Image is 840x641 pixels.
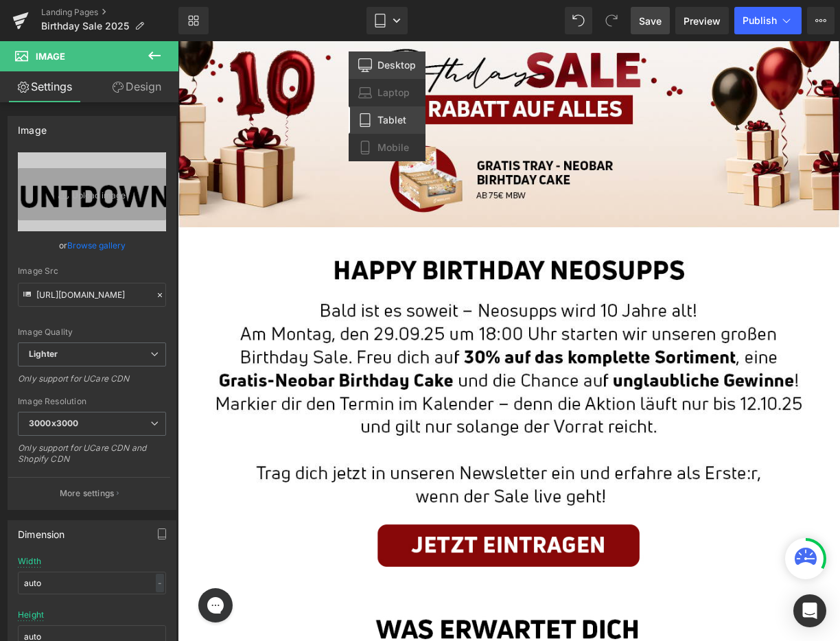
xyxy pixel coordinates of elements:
[41,21,129,32] span: Birthday Sale 2025
[8,477,170,509] button: More settings
[18,572,166,594] input: auto
[18,397,166,406] div: Image Resolution
[18,266,166,276] div: Image Src
[565,7,592,34] button: Undo
[349,106,425,134] a: Tablet
[807,7,835,34] button: More
[29,418,78,428] b: 3000x3000
[18,117,47,136] div: Image
[92,71,181,102] a: Design
[349,134,425,161] a: Mobile
[18,610,44,620] div: Height
[67,233,126,257] a: Browse gallery
[377,59,416,71] span: Desktop
[377,141,409,154] span: Mobile
[18,373,166,393] div: Only support for UCare CDN
[639,14,662,28] span: Save
[675,7,729,34] a: Preview
[349,51,425,79] a: Desktop
[377,86,410,99] span: Laptop
[598,7,625,34] button: Redo
[178,7,209,34] a: New Library
[18,238,166,253] div: or
[18,443,166,474] div: Only support for UCare CDN and Shopify CDN
[734,7,802,34] button: Publish
[684,14,721,28] span: Preview
[14,542,62,586] iframe: Gorgias live chat messenger
[18,521,65,540] div: Dimension
[18,557,41,566] div: Width
[156,574,164,592] div: -
[41,7,178,18] a: Landing Pages
[377,114,406,126] span: Tablet
[349,79,425,106] a: Laptop
[743,15,777,26] span: Publish
[60,487,115,500] p: More settings
[29,349,58,359] b: Lighter
[793,594,826,627] div: Open Intercom Messenger
[18,327,166,337] div: Image Quality
[18,283,166,307] input: Link
[36,51,65,62] span: Image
